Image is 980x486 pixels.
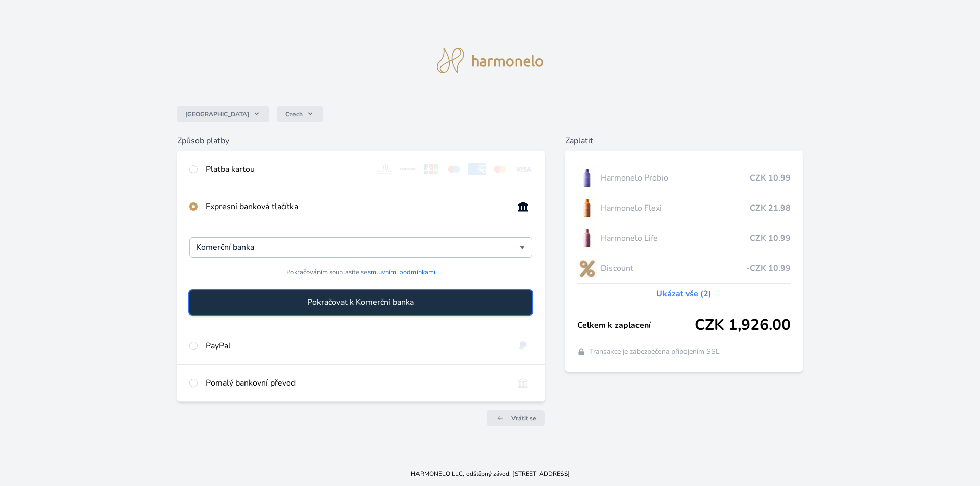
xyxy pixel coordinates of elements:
[177,106,269,122] button: [GEOGRAPHIC_DATA]
[577,319,695,331] span: Celkem k zaplacení
[577,165,597,191] img: CLEAN_PROBIO_se_stinem_x-lo.jpg
[189,290,532,315] button: Pokračovat k Komerční banka
[277,106,323,122] button: Czech
[177,135,545,147] h6: Způsob platby
[206,377,505,389] div: Pomalý bankovní převod
[206,200,505,213] div: Expresní banková tlačítka
[513,340,532,352] img: paypal.svg
[601,172,750,184] span: Harmonelo Probio
[189,237,532,258] div: Komerční banka
[185,110,249,118] span: [GEOGRAPHIC_DATA]
[399,163,418,175] img: discover.svg
[487,410,545,426] a: Vrátit se
[513,377,532,389] img: bankTransfer_IBAN.svg
[206,340,505,352] div: PayPal
[513,200,532,213] img: onlineBanking_CZ.svg
[196,241,520,253] input: Hledat...
[445,163,463,175] img: maestro.svg
[750,202,791,214] span: CZK 21.98
[422,163,440,175] img: jcb.svg
[376,163,395,175] img: diners.svg
[307,296,414,309] span: Pokračovat k Komerční banka
[601,202,750,214] span: Harmonelo Flexi
[468,163,486,175] img: amex.svg
[750,172,791,184] span: CZK 10.99
[491,163,509,175] img: mc.svg
[367,268,435,277] a: smluvními podmínkami
[513,163,532,175] img: visa.svg
[746,262,791,274] span: -CZK 10.99
[601,232,750,244] span: Harmonelo Life
[577,255,597,281] img: discount-lo.png
[577,225,597,251] img: CLEAN_LIFE_se_stinem_x-lo.jpg
[577,195,597,221] img: CLEAN_FLEXI_se_stinem_x-hi_(1)-lo.jpg
[590,347,720,357] span: Transakce je zabezpečena připojením SSL
[565,135,803,147] h6: Zaplatit
[656,288,712,300] a: Ukázat vše (2)
[511,414,536,422] span: Vrátit se
[285,110,303,118] span: Czech
[286,268,435,277] span: Pokračováním souhlasíte se
[601,262,747,274] span: Discount
[437,48,543,73] img: logo.svg
[206,163,368,175] div: Platba kartou
[695,316,791,335] span: CZK 1,926.00
[750,232,791,244] span: CZK 10.99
